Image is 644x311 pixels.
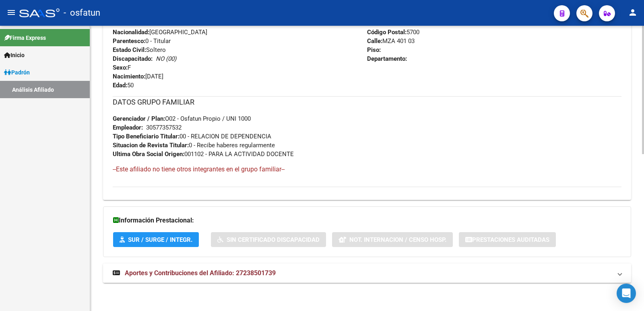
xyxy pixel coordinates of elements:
strong: Tipo Beneficiario Titular: [113,133,180,140]
button: Not. Internacion / Censo Hosp. [332,232,453,247]
strong: Calle: [367,37,382,45]
strong: Parentesco: [113,37,145,45]
mat-icon: person [628,8,638,17]
div: Open Intercom Messenger [617,284,636,303]
strong: Nacimiento: [113,73,145,80]
strong: Gerenciador / Plan: [113,115,165,122]
span: Firma Express [4,33,46,42]
h4: --Este afiliado no tiene otros integrantes en el grupo familiar-- [113,165,621,174]
strong: Sexo: [113,64,128,71]
mat-expansion-panel-header: Aportes y Contribuciones del Afiliado: 27238501739 [103,264,631,283]
strong: Departamento: [367,55,407,62]
span: Not. Internacion / Censo Hosp. [349,236,446,243]
span: Aportes y Contribuciones del Afiliado: 27238501739 [125,269,276,277]
span: Sin Certificado Discapacidad [227,236,320,243]
span: 0 - Recibe haberes regularmente [113,142,275,149]
mat-icon: menu [6,8,16,17]
span: 5700 [367,29,419,36]
span: Soltero [113,46,166,54]
span: [DATE] [113,73,163,80]
span: Inicio [4,51,25,60]
span: Padrón [4,68,30,77]
span: - osfatun [64,4,100,22]
button: Prestaciones Auditadas [459,232,556,247]
strong: Ultima Obra Social Origen: [113,150,184,158]
strong: Situacion de Revista Titular: [113,142,189,149]
strong: Discapacitado: [113,55,153,62]
span: 50 [113,82,134,89]
span: O02 - Osfatun Propio / UNI 1000 [113,115,251,122]
button: Sin Certificado Discapacidad [211,232,326,247]
h3: Información Prestacional: [113,215,621,226]
i: NO (00) [156,55,176,62]
strong: Estado Civil: [113,46,146,54]
div: 30577357532 [146,123,182,132]
span: MZA 401 03 [367,37,415,45]
strong: Nacionalidad: [113,29,149,36]
strong: Localidad: [367,20,394,27]
strong: Empleador: [113,124,143,131]
span: SUR / SURGE / INTEGR. [128,236,192,243]
span: 001102 - PARA LA ACTIVIDAD DOCENTE [113,150,294,158]
strong: Edad: [113,82,127,89]
span: 0 - Titular [113,37,171,45]
strong: Código Postal: [367,29,407,36]
strong: Piso: [367,46,381,54]
span: Prestaciones Auditadas [472,236,549,243]
span: SAN LUIS [367,20,421,27]
span: DU - DOCUMENTO UNICO 23850173 [113,20,242,27]
strong: Documento: [113,20,145,27]
span: [GEOGRAPHIC_DATA] [113,29,207,36]
span: 00 - RELACION DE DEPENDENCIA [113,133,271,140]
h3: DATOS GRUPO FAMILIAR [113,97,621,108]
button: SUR / SURGE / INTEGR. [113,232,199,247]
span: F [113,64,131,71]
